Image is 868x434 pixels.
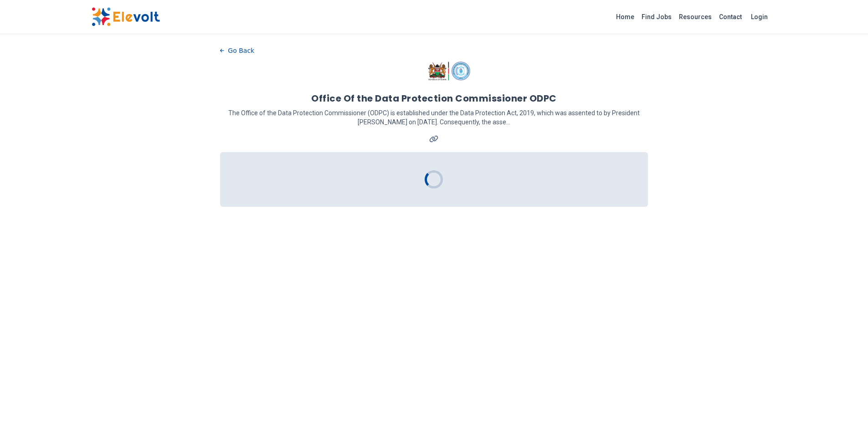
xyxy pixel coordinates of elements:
[92,44,206,317] iframe: Advertisement
[675,10,715,24] a: Resources
[424,169,444,189] div: Loading...
[92,7,160,26] img: Elevolt
[311,92,557,105] h1: Office Of the Data Protection Commissioner ODPC
[745,8,773,26] a: Login
[663,44,777,317] iframe: Advertisement
[220,108,648,127] p: The Office of the Data Protection Commissioner (ODPC) is established under the Data Protection Ac...
[638,10,675,24] a: Find Jobs
[715,10,745,24] a: Contact
[220,44,254,57] button: Go Back
[612,10,638,24] a: Home
[420,57,477,85] img: Office Of the Data Protection Commissioner ODPC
